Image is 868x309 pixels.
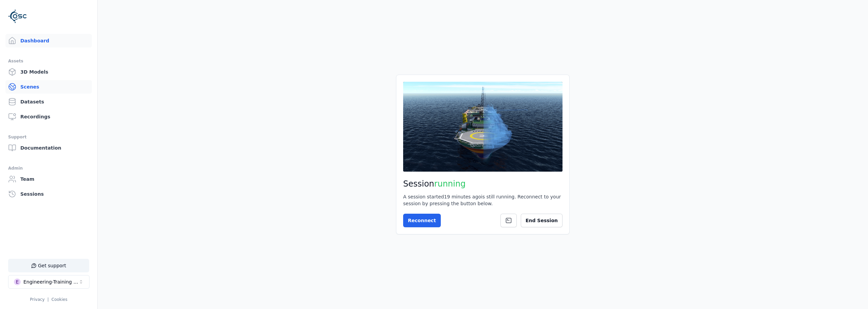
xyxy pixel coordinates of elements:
a: Recordings [5,110,92,123]
a: Team [5,172,92,186]
a: Cookies [52,297,67,302]
span: | [47,297,49,302]
a: 3D Models [5,65,92,79]
span: running [434,179,466,189]
button: Get support [8,259,89,272]
a: Datasets [5,95,92,109]
a: Scenes [5,80,92,94]
a: Sessions [5,187,92,201]
button: Reconnect [403,214,441,227]
div: A session started 19 minutes ago is still running. Reconnect to your session by pressing the butt... [403,193,563,207]
img: Logo [8,7,27,26]
button: End Session [521,214,563,227]
div: E [14,278,21,285]
h2: Session [403,178,563,189]
div: Engineering-Training (SSO Staging) [23,278,78,285]
a: Privacy [30,297,44,302]
button: Select a workspace [8,275,90,289]
div: Support [8,133,89,141]
a: Dashboard [5,34,92,47]
div: Assets [8,57,89,65]
div: Admin [8,164,89,172]
a: Documentation [5,141,92,155]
